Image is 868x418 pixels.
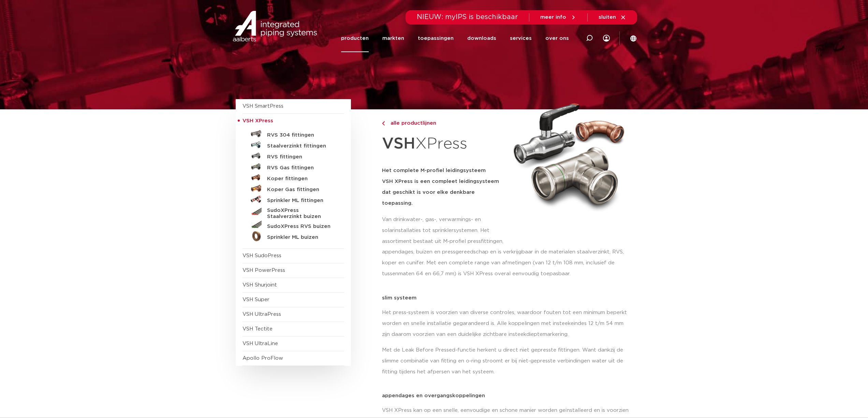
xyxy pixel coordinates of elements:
span: alle productlijnen [386,121,436,126]
h5: SudoXPress Staalverzinkt buizen [267,207,335,220]
a: RVS Gas fittingen [242,161,344,172]
img: chevron-right.svg [382,121,385,126]
a: Koper fittingen [242,172,344,183]
a: VSH PowerPress [242,268,285,273]
span: NIEUW: myIPS is beschikbaar [417,14,518,20]
a: markten [382,25,404,52]
h5: Sprinkler ML buizen [267,234,335,241]
p: Het press-systeem is voorzien van diverse controles, waardoor fouten tot een minimum beperkt word... [382,307,633,340]
p: slim systeem [382,295,633,300]
p: Van drinkwater-, gas-, verwarmings- en solarinstallaties tot sprinklersystemen. Het assortiment b... [382,214,505,247]
a: Koper Gas fittingen [242,183,344,194]
a: Sprinkler ML buizen [242,231,344,242]
a: Apollo ProFlow [242,356,283,361]
span: VSH XPress [242,118,273,123]
h5: Het complete M-profiel leidingsysteem VSH XPress is een compleet leidingsysteem dat geschikt is v... [382,165,505,209]
h5: Sprinkler ML fittingen [267,198,335,204]
a: downloads [467,25,496,52]
span: meer info [540,15,566,20]
a: RVS fittingen [242,150,344,161]
a: VSH Shurjoint [242,282,277,288]
a: RVS 304 fittingen [242,128,344,139]
h5: RVS 304 fittingen [267,132,335,138]
span: sluiten [599,15,616,20]
p: appendages en overgangskoppelingen [382,393,633,398]
h1: XPress [382,131,505,157]
a: over ons [545,25,569,52]
nav: Menu [341,25,569,52]
div: my IPS [603,25,610,52]
a: services [510,25,532,52]
a: VSH UltraPress [242,312,281,317]
a: Staalverzinkt fittingen [242,139,344,150]
a: meer info [540,14,576,20]
h5: RVS fittingen [267,154,335,160]
a: VSH Super [242,297,269,302]
strong: VSH [382,136,415,152]
h5: Koper fittingen [267,176,335,182]
h5: SudoXPress RVS buizen [267,223,335,230]
h5: Staalverzinkt fittingen [267,143,335,149]
a: VSH SmartPress [242,104,283,109]
a: SudoXPress Staalverzinkt buizen [242,205,344,220]
a: producten [341,25,369,52]
p: appendages, buizen en pressgereedschap en is verkrijgbaar in de materialen staalverzinkt, RVS, ko... [382,247,633,279]
a: sluiten [599,14,626,20]
a: VSH Tectite [242,326,273,331]
p: Met de Leak Before Pressed-functie herkent u direct niet gepresste fittingen. Want dankzij de sli... [382,345,633,377]
a: toepassingen [418,25,454,52]
h5: RVS Gas fittingen [267,165,335,171]
a: Sprinkler ML fittingen [242,194,344,205]
a: VSH SudoPress [242,253,281,258]
a: VSH UltraLine [242,341,278,346]
a: alle productlijnen [382,119,505,127]
a: SudoXPress RVS buizen [242,220,344,231]
h5: Koper Gas fittingen [267,187,335,193]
